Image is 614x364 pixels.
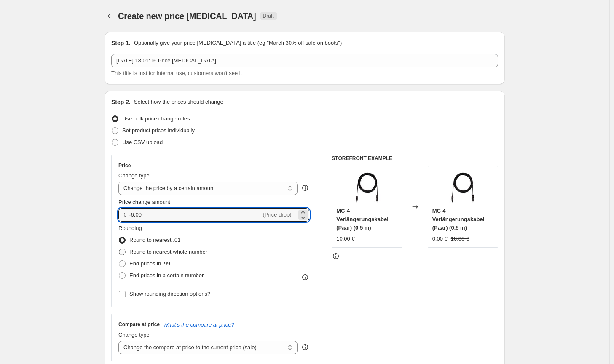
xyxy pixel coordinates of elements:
p: Optionally give your price [MEDICAL_DATA] a title (eg "March 30% off sale on boots") [134,39,342,47]
span: Use CSV upload [122,139,163,145]
div: 0.00 € [432,235,448,243]
div: help [301,343,309,351]
h3: Compare at price [118,321,160,328]
h3: Price [118,162,131,169]
h2: Step 1. [111,39,131,47]
button: What's the compare at price? [163,321,234,328]
span: Change type [118,332,150,338]
p: Select how the prices should change [134,98,223,106]
span: Rounding [118,225,142,231]
span: (Price drop) [263,211,292,218]
span: Round to nearest whole number [129,249,207,255]
span: Use bulk price change rules [122,115,190,122]
input: 30% off holiday sale [111,54,498,67]
div: 10.00 € [336,235,354,243]
div: help [301,184,309,192]
span: Create new price [MEDICAL_DATA] [118,11,256,21]
span: Set product prices individually [122,127,195,134]
span: Round to nearest .01 [129,237,180,243]
span: MC-4 Verlängerungskabel (Paar) (0.5 m) [432,208,485,231]
h2: Step 2. [111,98,131,106]
button: Price change jobs [105,10,116,22]
h6: STOREFRONT EXAMPLE [332,155,498,162]
strike: 10.00 € [451,235,469,243]
img: kabel.3_1_80x.webp [446,171,480,204]
span: € [123,211,126,218]
span: Show rounding direction options? [129,291,210,297]
span: End prices in a certain number [129,272,204,278]
input: -10.00 [129,208,261,222]
span: Price change amount [118,199,170,205]
span: End prices in .99 [129,260,170,267]
span: Draft [263,13,274,19]
img: kabel.3_1_80x.webp [350,171,384,204]
span: Change type [118,172,150,179]
span: MC-4 Verlängerungskabel (Paar) (0.5 m) [336,208,389,231]
span: This title is just for internal use, customers won't see it [111,70,242,76]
